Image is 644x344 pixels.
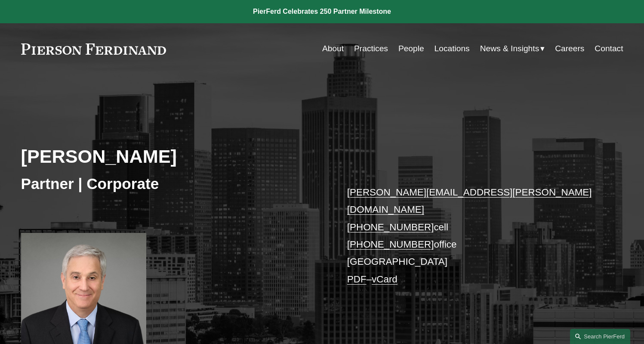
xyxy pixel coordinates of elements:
[434,40,470,57] a: Locations
[398,40,424,57] a: People
[347,184,598,288] p: cell office [GEOGRAPHIC_DATA] –
[347,222,434,232] a: [PHONE_NUMBER]
[480,40,545,57] a: folder dropdown
[347,239,434,250] a: [PHONE_NUMBER]
[21,145,322,167] h2: [PERSON_NAME]
[21,174,322,193] h3: Partner | Corporate
[347,274,367,285] a: PDF
[372,274,397,285] a: vCard
[480,41,539,56] span: News & Insights
[595,40,623,57] a: Contact
[322,40,344,57] a: About
[570,329,630,344] a: Search this site
[555,40,584,57] a: Careers
[347,187,592,215] a: [PERSON_NAME][EMAIL_ADDRESS][PERSON_NAME][DOMAIN_NAME]
[354,40,388,57] a: Practices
